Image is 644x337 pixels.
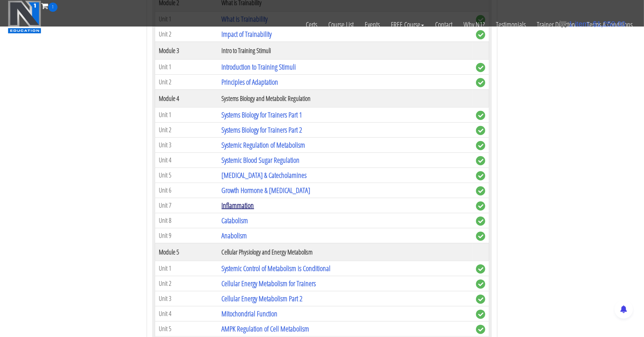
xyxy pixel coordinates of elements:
[155,261,218,276] td: Unit 1
[222,215,248,225] a: Catabolism
[222,170,307,180] a: [MEDICAL_DATA] & Catecholamines
[155,291,218,306] td: Unit 3
[218,243,472,261] th: Cellular Physiology and Energy Metabolism
[490,12,531,38] a: Testimonials
[531,12,581,38] a: Trainer Directory
[222,231,247,241] a: Anabolism
[8,0,41,34] img: n1-education
[48,3,57,12] span: 1
[476,325,485,334] span: complete
[222,140,305,150] a: Systemic Regulation of Metabolism
[155,74,218,89] td: Unit 2
[155,213,218,228] td: Unit 8
[218,42,472,59] th: Intro to Training Stimuli
[155,89,218,107] th: Module 4
[222,278,316,288] a: Cellular Energy Metabolism for Trainers
[222,294,303,303] a: Cellular Energy Metabolism Part 2
[155,243,218,261] th: Module 5
[222,185,311,195] a: Growth Hormone & [MEDICAL_DATA]
[593,20,626,28] bdi: 1,250.00
[155,183,218,198] td: Unit 6
[155,321,218,336] td: Unit 5
[222,200,254,210] a: Inflammation
[155,276,218,291] td: Unit 2
[476,156,485,165] span: complete
[155,122,218,137] td: Unit 2
[476,201,485,211] span: complete
[476,264,485,274] span: complete
[155,306,218,321] td: Unit 4
[568,20,573,28] span: 1
[222,62,296,72] a: Introduction to Training Stimuli
[222,110,302,120] a: Systems Biology for Trainers Part 1
[430,12,458,38] a: Contact
[575,20,591,28] span: item:
[222,309,278,319] a: Mitochondrial Function
[476,310,485,319] span: complete
[559,20,567,28] img: icon11.png
[476,186,485,196] span: complete
[300,12,323,38] a: Certs
[476,217,485,226] span: complete
[155,137,218,152] td: Unit 3
[476,295,485,304] span: complete
[155,59,218,74] td: Unit 1
[222,324,309,334] a: AMPK Regulation of Cell Metabolism
[476,78,485,87] span: complete
[476,171,485,180] span: complete
[476,63,485,72] span: complete
[476,126,485,135] span: complete
[476,232,485,241] span: complete
[41,1,57,11] a: 1
[458,12,490,38] a: Why N1?
[593,20,597,28] span: $
[222,125,302,135] a: Systems Biology for Trainers Part 2
[222,29,272,39] a: Impact of Trainability
[155,168,218,183] td: Unit 5
[155,228,218,243] td: Unit 9
[476,280,485,289] span: complete
[155,107,218,122] td: Unit 1
[155,198,218,213] td: Unit 7
[476,141,485,150] span: complete
[155,42,218,59] th: Module 3
[222,263,331,273] a: Systemic Control of Metabolism is Conditional
[222,155,300,165] a: Systemic Blood Sugar Regulation
[218,89,472,107] th: Systems Biology and Metabolic Regulation
[359,12,385,38] a: Events
[385,12,430,38] a: FREE Course
[222,77,279,87] a: Principles of Adaptation
[323,12,359,38] a: Course List
[559,20,626,28] a: 1 item: $1,250.00
[155,152,218,168] td: Unit 4
[476,111,485,120] span: complete
[581,12,638,38] a: Terms & Conditions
